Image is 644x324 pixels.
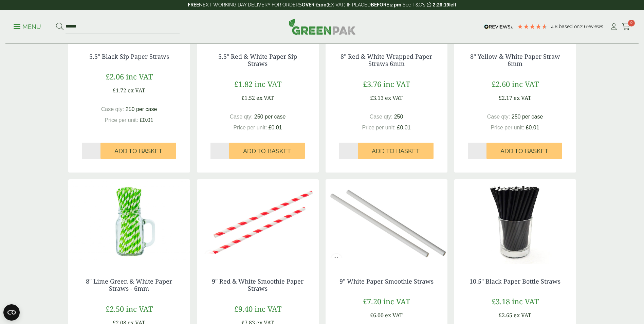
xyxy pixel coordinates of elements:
strong: BEFORE 2 pm [371,2,401,7]
span: ex VAT [514,94,531,102]
span: inc VAT [512,296,539,306]
a: 9" Red & White Smoothie Paper Straws [212,277,303,293]
span: Price per unit: [491,125,524,130]
span: £2.60 [492,79,510,89]
img: REVIEWS.io [484,24,514,29]
span: ex VAT [385,94,403,102]
span: inc VAT [383,296,410,306]
span: £2.06 [106,71,124,82]
span: Case qty: [370,114,393,120]
span: £3.18 [492,296,510,306]
span: inc VAT [255,304,281,314]
a: 8" Yellow & White Paper Straw 6mm [470,52,560,68]
span: 250 per case [254,114,286,120]
span: reviews [587,24,603,29]
div: 4.79 Stars [517,23,548,30]
a: 8" Red & White Wrapped Paper Straws 6mm [341,52,432,68]
span: inc VAT [126,304,153,314]
span: £1.72 [113,87,126,94]
i: Cart [622,23,630,30]
button: Add to Basket [486,143,562,159]
span: Case qty: [487,114,510,120]
button: Open CMP widget [3,304,20,321]
span: ex VAT [256,94,274,102]
span: £9.40 [234,304,253,314]
span: 250 [394,114,403,120]
span: £0.01 [269,125,282,130]
span: Add to Basket [243,147,291,155]
strong: FREE [188,2,199,7]
span: Based on [559,24,579,29]
span: £7.20 [363,296,381,306]
span: Case qty: [101,106,124,112]
span: Price per unit: [233,125,267,130]
strong: OVER £100 [302,2,327,7]
span: £0.01 [526,125,539,130]
button: Add to Basket [358,143,434,159]
span: £0.01 [397,125,411,130]
img: 9inch White Paper Smoothie Straws 8mm [4698] [326,179,447,264]
span: 250 per case [126,106,157,112]
span: ex VAT [128,87,145,94]
span: Add to Basket [500,147,548,155]
img: 9inch Red & White Smoothie Paper Straws 8mm[4697] [197,179,319,264]
p: Menu [14,23,41,31]
a: See T&C's [403,2,425,7]
span: inc VAT [512,79,539,89]
span: £3.76 [363,79,381,89]
span: 216 [579,24,587,29]
span: £2.17 [499,94,512,102]
span: left [449,2,456,7]
span: inc VAT [383,79,410,89]
span: £3.13 [370,94,384,102]
a: 5.5" Red & White Paper Sip Straws [218,52,297,68]
a: 8" Lime Green & White Paper Straws - 6mm [86,277,172,293]
a: Menu [14,23,41,30]
i: My Account [609,23,618,30]
span: ex VAT [514,311,531,319]
a: 5.5" Black Sip Paper Straws [89,52,169,60]
img: GreenPak Supplies [289,18,356,35]
span: 2:26:19 [433,2,449,7]
a: 10.5" Black Paper Bottle Straws [470,277,560,285]
span: Add to Basket [114,147,162,155]
span: inc VAT [126,71,153,82]
span: 250 per case [512,114,543,120]
a: 9" White Paper Smoothie Straws [339,277,434,285]
span: ex VAT [385,311,403,319]
span: Price per unit: [362,125,395,130]
img: Black Sip Straw 2 - Copy [454,179,576,264]
span: £6.00 [370,311,384,319]
span: £2.50 [106,304,124,314]
span: inc VAT [255,79,281,89]
span: Case qty: [230,114,253,120]
span: 0 [628,20,635,26]
span: £1.52 [241,94,255,102]
img: 8 [68,179,190,264]
span: Add to Basket [372,147,420,155]
span: £0.01 [140,117,153,123]
a: 0 [622,22,630,32]
span: £2.65 [499,311,512,319]
span: Price per unit: [105,117,138,123]
span: £1.82 [234,79,253,89]
button: Add to Basket [229,143,305,159]
button: Add to Basket [100,143,176,159]
span: 4.8 [551,24,559,29]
